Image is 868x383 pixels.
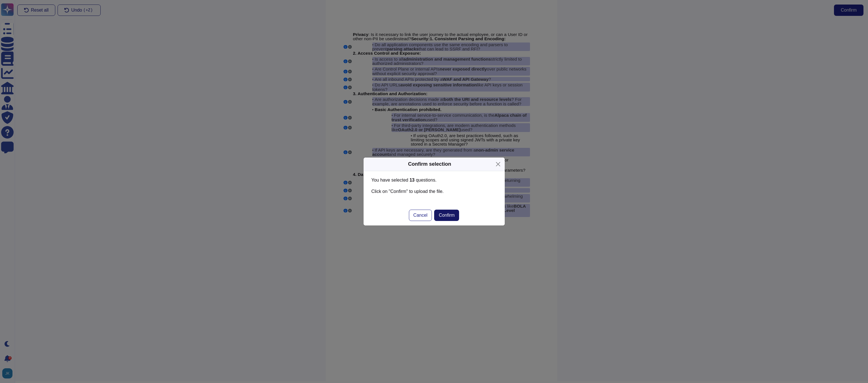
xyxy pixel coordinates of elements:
p: Click on "Confirm" to upload the file. [371,188,497,195]
button: Confirm [434,210,459,221]
button: Close [494,160,502,169]
span: Cancel [413,213,428,218]
b: 13 [409,178,415,182]
p: You have selected question s . [371,177,497,184]
span: Confirm [439,213,455,218]
div: Confirm selection [408,160,451,168]
button: Cancel [409,210,432,221]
